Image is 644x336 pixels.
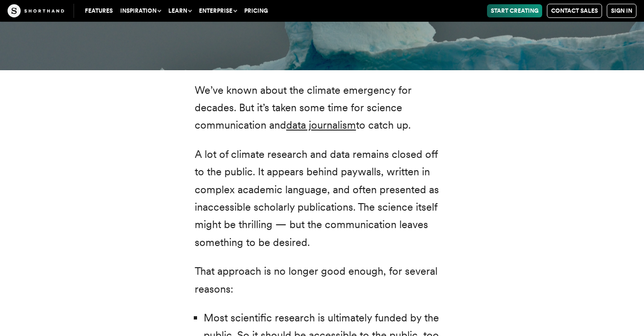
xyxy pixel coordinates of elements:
[487,4,542,17] a: Start Creating
[195,4,240,17] button: Enterprise
[240,4,272,17] a: Pricing
[607,4,636,18] a: Sign in
[195,146,449,251] p: A lot of climate research and data remains closed off to the public. It appears behind paywalls, ...
[8,4,64,17] img: The Craft
[116,4,165,17] button: Inspiration
[165,4,195,17] button: Learn
[81,4,116,17] a: Features
[286,119,356,131] a: data journalism
[195,82,449,134] p: We’ve known about the climate emergency for decades. But it’s taken some time for science communi...
[195,262,449,298] p: That approach is no longer good enough, for several reasons:
[547,4,602,18] a: Contact Sales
